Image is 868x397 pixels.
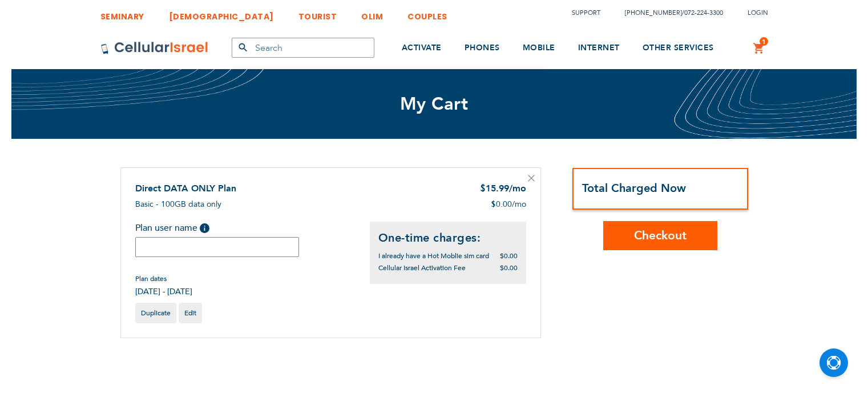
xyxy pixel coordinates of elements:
[480,182,526,196] div: 15.99
[232,38,374,58] input: Search
[613,5,723,21] li: /
[603,221,717,250] button: Checkout
[500,263,518,272] span: $0.00
[135,303,176,323] a: Duplicate
[361,3,383,24] a: OLIM
[684,9,723,17] a: 072-224-3300
[578,42,620,53] span: INTERNET
[465,42,500,53] span: PHONES
[625,9,682,17] a: [PHONE_NUMBER]
[465,27,500,70] a: PHONES
[135,199,221,210] span: Basic - 100GB data only
[512,199,526,210] span: /mo
[135,286,192,297] span: [DATE] - [DATE]
[643,42,714,53] span: OTHER SERVICES
[509,182,526,195] span: /mo
[491,199,496,210] span: $
[500,251,518,260] span: $0.00
[748,9,768,17] span: Login
[135,182,236,195] a: Direct DATA ONLY Plan
[523,42,555,53] span: MOBILE
[402,42,442,53] span: ACTIVATE
[402,27,442,70] a: ACTIVATE
[135,222,197,234] span: Plan user name
[378,251,489,260] span: I already have a Hot Moblie sim card
[523,27,555,70] a: MOBILE
[378,263,466,272] span: Cellular Israel Activation Fee
[184,308,196,318] span: Edit
[378,230,518,246] h2: One-time charges:
[634,227,687,244] span: Checkout
[762,37,766,46] span: 1
[491,199,526,210] div: 0.00
[135,274,192,283] span: Plan dates
[100,41,209,55] img: Cellular Israel Logo
[100,3,144,24] a: SEMINARY
[643,27,714,70] a: OTHER SERVICES
[578,27,620,70] a: INTERNET
[582,181,686,196] strong: Total Charged Now
[480,183,486,196] span: $
[200,223,209,233] span: Help
[407,3,447,24] a: COUPLES
[169,3,274,24] a: [DEMOGRAPHIC_DATA]
[753,42,765,55] a: 1
[298,3,337,24] a: TOURIST
[141,308,171,318] span: Duplicate
[400,92,469,116] span: My Cart
[572,9,600,17] a: Support
[179,303,202,323] a: Edit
